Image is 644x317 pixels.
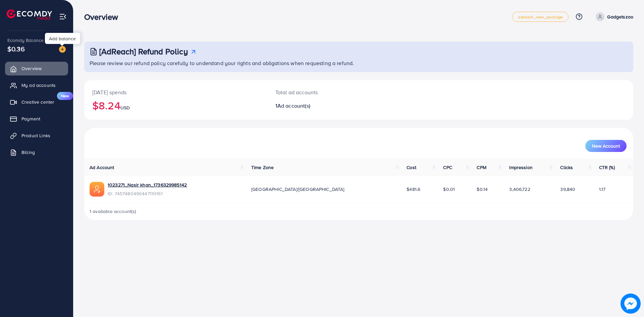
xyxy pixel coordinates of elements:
span: Time Zone [251,164,274,171]
p: Please review our refund policy carefully to understand your rights and obligations when requesti... [90,59,629,67]
span: My ad accounts [21,82,56,89]
p: Gadgetszoo [607,13,633,21]
h2: 1 [275,103,396,109]
span: CPC [443,164,452,171]
span: $0.36 [7,44,25,54]
span: Overview [21,65,42,72]
span: USD [120,104,130,111]
span: Impression [509,164,533,171]
img: ic-ads-acc.e4c84228.svg [90,182,104,197]
span: Payment [21,115,40,122]
span: Creative center [21,99,54,105]
a: adreach_new_package [512,12,569,22]
button: New Account [585,140,627,152]
span: Ecomdy Balance [7,37,44,44]
span: Product Links [21,132,50,139]
span: $481.6 [407,186,420,193]
img: menu [59,13,67,20]
span: Clicks [560,164,573,171]
h3: Overview [84,12,123,22]
span: 3,406,722 [509,186,530,193]
span: 1.17 [599,186,606,193]
span: Ad account(s) [277,102,310,109]
span: [GEOGRAPHIC_DATA]/[GEOGRAPHIC_DATA] [251,186,344,193]
a: My ad accounts [5,78,68,92]
a: Creative centerNew [5,95,68,109]
a: Payment [5,112,68,125]
img: logo [7,9,52,20]
span: Billing [21,149,35,156]
span: Ad Account [90,164,114,171]
h3: [AdReach] Refund Policy [99,47,188,56]
div: Add balance [45,33,80,44]
a: Product Links [5,129,68,142]
span: New Account [592,144,620,148]
span: $0.14 [477,186,488,193]
img: image [621,294,641,314]
span: ID: 7457480490447110161 [108,190,187,197]
a: Gadgetszoo [593,12,633,21]
a: Billing [5,146,68,159]
span: Cost [407,164,416,171]
a: Overview [5,62,68,75]
span: adreach_new_package [518,15,563,19]
img: image [59,46,66,53]
span: $0.01 [443,186,455,193]
span: New [57,92,73,100]
span: CTR (%) [599,164,615,171]
h2: $8.24 [92,99,259,112]
p: Total ad accounts [275,88,396,96]
p: [DATE] spends [92,88,259,96]
a: 1023271_Nasir khan_1736329985142 [108,181,187,188]
span: 39,840 [560,186,575,193]
span: 1 available account(s) [90,208,137,215]
span: CPM [477,164,486,171]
